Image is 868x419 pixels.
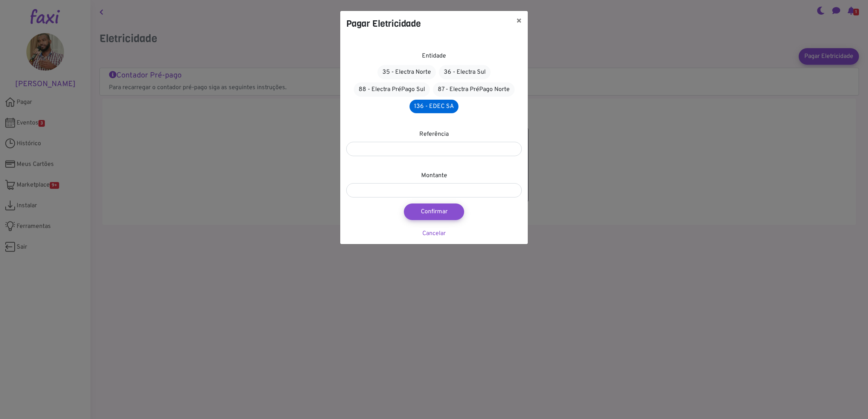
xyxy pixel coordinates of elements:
button: Confirmar [404,203,464,220]
h4: Pagar Eletricidade [346,17,421,30]
a: 87 - Electra PréPago Norte [433,82,515,97]
button: × [510,11,528,32]
a: 136 - EDEC SA [410,100,458,113]
label: Referência [419,130,449,139]
a: 88 - Electra PréPago Sul [354,82,430,97]
a: 36 - Electra Sul [439,65,491,79]
a: 35 - Electra Norte [377,65,436,79]
label: Montante [421,171,447,180]
label: Entidade [422,52,446,61]
a: Cancelar [422,230,446,237]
